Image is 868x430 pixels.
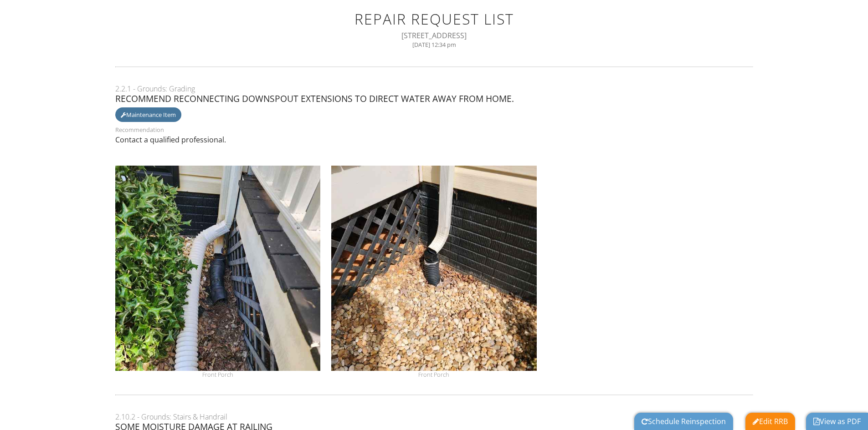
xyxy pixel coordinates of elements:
[126,30,742,40] div: [STREET_ADDRESS]
[115,135,753,145] p: Contact a qualified professional.
[331,166,537,371] img: 9555834%2Freports%2Fe6e92669-ac35-4cb0-869d-a535eb75df7f%2Fphotos%2Fc293b185-4504-44dc-83a1-47e9d...
[813,416,861,426] a: View as PDF
[115,94,753,104] div: Recommend reconnecting downspout extensions to direct water away from home.
[126,41,742,48] div: [DATE] 12:34 pm
[115,412,753,422] div: 2.10.2 - Grounds: Stairs & Handrail
[115,107,181,122] div: Maintenance Item
[115,126,164,134] label: Recommendation
[753,416,788,426] a: Edit RRB
[115,371,321,378] div: Front Porch
[331,371,537,378] div: Front Porch
[115,84,753,94] div: 2.2.1 - Grounds: Grading
[115,166,321,371] img: 9555834%2Freports%2Fe6e92669-ac35-4cb0-869d-a535eb75df7f%2Fphotos%2Fc293b185-4504-44dc-83a1-47e9d...
[642,416,726,426] a: Schedule Reinspection
[126,11,742,27] h1: Repair Request List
